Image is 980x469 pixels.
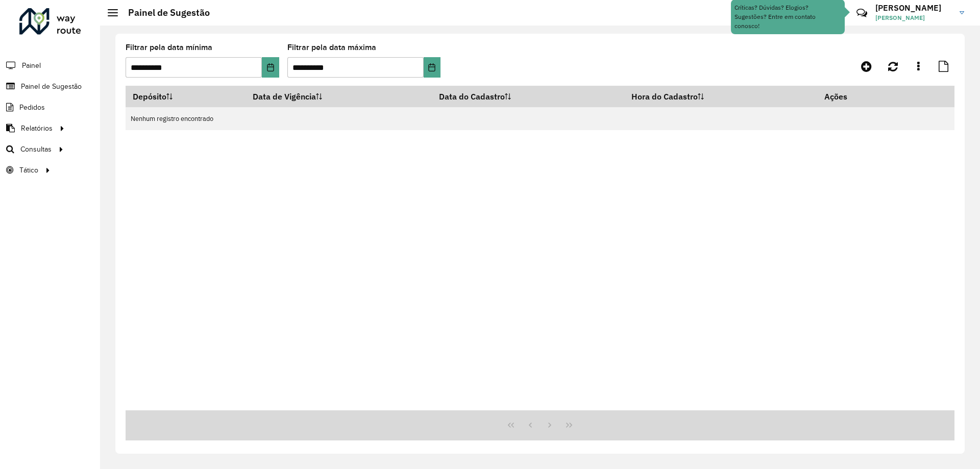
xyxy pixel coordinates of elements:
span: Relatórios [21,123,53,134]
th: Depósito [126,86,246,107]
h3: [PERSON_NAME] [875,3,952,13]
th: Ações [817,86,878,107]
span: Painel [22,60,41,71]
span: [PERSON_NAME] [875,13,952,22]
span: Pedidos [19,102,45,113]
th: Hora do Cadastro [624,86,818,107]
button: Choose Date [262,57,279,78]
label: Filtrar pela data mínima [126,41,212,54]
label: Filtrar pela data máxima [287,41,376,54]
h2: Painel de Sugestão [118,7,210,18]
th: Data de Vigência [246,86,432,107]
span: Consultas [20,144,52,155]
span: Tático [19,165,38,176]
td: Nenhum registro encontrado [126,107,954,130]
th: Data do Cadastro [432,86,624,107]
a: Contato Rápido [851,2,873,24]
button: Choose Date [424,57,440,78]
span: Painel de Sugestão [21,81,82,92]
